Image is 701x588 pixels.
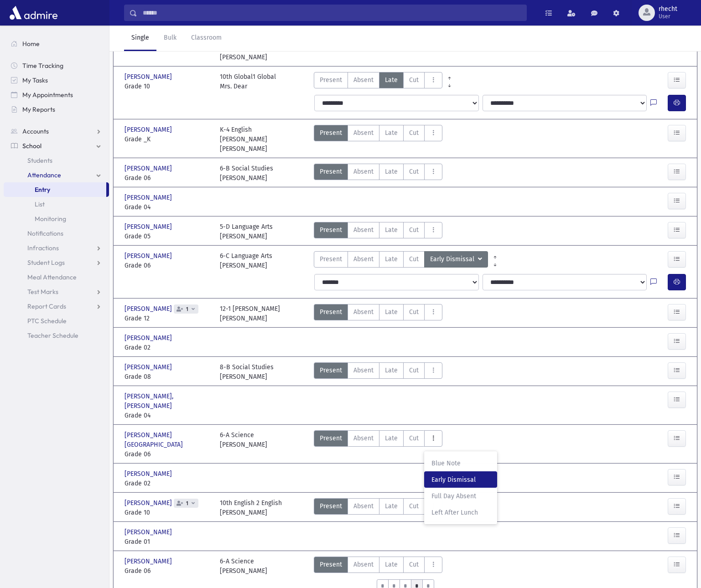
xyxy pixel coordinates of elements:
[4,197,109,211] a: List
[409,128,419,138] span: Cut
[22,105,55,113] span: My Reports
[27,244,59,252] span: Infractions
[353,254,374,264] span: Absent
[220,498,282,517] div: 10th English 2 English [PERSON_NAME]
[385,167,398,176] span: Late
[659,13,677,20] span: User
[125,362,174,372] span: [PERSON_NAME]
[385,225,398,235] span: Late
[125,469,174,479] span: [PERSON_NAME]
[4,270,109,284] a: Meal Attendance
[124,26,156,51] a: Single
[4,241,109,255] a: Infractions
[125,527,174,537] span: [PERSON_NAME]
[4,226,109,241] a: Notifications
[4,153,109,168] a: Students
[27,171,61,179] span: Attendance
[125,557,174,566] span: [PERSON_NAME]
[409,501,419,511] span: Cut
[27,273,77,281] span: Meal Attendance
[125,261,211,270] span: Grade 06
[409,75,419,85] span: Cut
[320,75,342,85] span: Present
[409,254,419,264] span: Cut
[431,475,490,485] span: Early Dismissal
[27,258,65,267] span: Student Logs
[385,366,398,375] span: Late
[353,75,374,85] span: Absent
[35,186,50,194] span: Entry
[27,317,67,325] span: PTC Schedule
[353,307,374,317] span: Absent
[125,125,174,134] span: [PERSON_NAME]
[314,72,442,91] div: AttTypes
[125,314,211,323] span: Grade 12
[314,251,488,270] div: AttTypes
[22,142,42,150] span: School
[409,307,419,317] span: Cut
[353,433,374,443] span: Absent
[314,362,442,382] div: AttTypes
[314,125,442,154] div: AttTypes
[4,314,109,328] a: PTC Schedule
[353,366,374,375] span: Absent
[27,229,63,237] span: Notifications
[431,459,490,468] span: Blue Note
[4,284,109,299] a: Test Marks
[125,304,174,314] span: [PERSON_NAME]
[314,557,442,576] div: AttTypes
[27,331,78,340] span: Teacher Schedule
[4,102,109,117] a: My Reports
[353,225,374,235] span: Absent
[320,254,342,264] span: Present
[35,215,66,223] span: Monitoring
[314,430,442,459] div: AttTypes
[184,500,190,506] span: 1
[22,127,49,135] span: Accounts
[35,200,45,208] span: List
[125,222,174,232] span: [PERSON_NAME]
[125,498,174,508] span: [PERSON_NAME]
[320,433,342,443] span: Present
[409,433,419,443] span: Cut
[125,72,174,82] span: [PERSON_NAME]
[385,75,398,85] span: Late
[4,139,109,153] a: School
[320,128,342,138] span: Present
[353,560,374,569] span: Absent
[125,343,211,352] span: Grade 02
[125,202,211,212] span: Grade 04
[4,124,109,139] a: Accounts
[125,430,211,449] span: [PERSON_NAME][GEOGRAPHIC_DATA]
[125,392,211,411] span: [PERSON_NAME], [PERSON_NAME]
[137,5,526,21] input: Search
[409,366,419,375] span: Cut
[220,251,272,270] div: 6-C Language Arts [PERSON_NAME]
[4,168,109,182] a: Attendance
[431,508,490,517] span: Left After Lunch
[353,501,374,511] span: Absent
[4,182,106,197] a: Entry
[353,128,374,138] span: Absent
[385,307,398,317] span: Late
[125,479,211,488] span: Grade 02
[22,40,40,48] span: Home
[4,328,109,343] a: Teacher Schedule
[4,211,109,226] a: Monitoring
[320,501,342,511] span: Present
[125,449,211,459] span: Grade 06
[430,254,476,264] span: Early Dismissal
[409,167,419,176] span: Cut
[220,362,274,382] div: 8-B Social Studies [PERSON_NAME]
[385,128,398,138] span: Late
[125,82,211,91] span: Grade 10
[353,167,374,176] span: Absent
[125,372,211,382] span: Grade 08
[125,173,211,183] span: Grade 06
[4,88,109,102] a: My Appointments
[156,26,184,51] a: Bulk
[314,304,442,323] div: AttTypes
[125,193,174,202] span: [PERSON_NAME]
[424,251,488,268] button: Early Dismissal
[125,333,174,343] span: [PERSON_NAME]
